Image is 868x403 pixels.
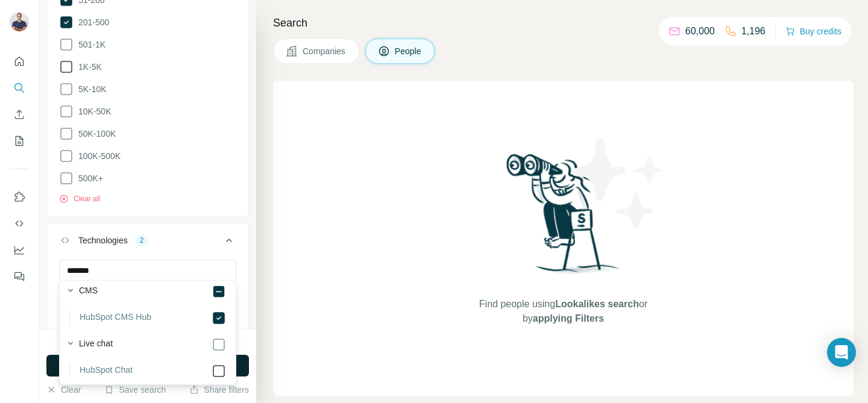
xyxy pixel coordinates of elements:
[59,193,100,204] button: Clear all
[555,299,639,309] span: Lookalikes search
[74,128,116,140] span: 50K-100K
[104,384,166,396] button: Save search
[10,239,29,261] button: Dashboard
[135,235,149,246] div: 2
[741,24,766,39] p: 1,196
[467,297,659,326] span: Find people using or by
[74,61,102,73] span: 1K-5K
[10,77,29,99] button: Search
[395,45,423,57] span: People
[10,213,29,234] button: Use Surfe API
[74,172,103,184] span: 500K+
[10,186,29,208] button: Use Surfe on LinkedIn
[10,130,29,152] button: My lists
[189,384,249,396] button: Share filters
[827,338,856,367] div: Open Intercom Messenger
[10,104,29,125] button: Enrich CSV
[79,284,98,299] label: CMS
[78,234,128,246] div: Technologies
[74,83,107,95] span: 5K-10K
[74,105,111,117] span: 10K-50K
[501,151,626,285] img: Surfe Illustration - Woman searching with binoculars
[785,23,841,40] button: Buy credits
[273,14,854,31] h4: Search
[564,129,672,237] img: Surfe Illustration - Stars
[685,24,715,39] p: 60,000
[303,45,347,57] span: Companies
[47,226,248,260] button: Technologies2
[80,364,133,378] label: HubSpot Chat
[10,266,29,287] button: Feedback
[74,16,109,28] span: 201-500
[46,384,81,396] button: Clear
[10,12,29,31] img: Avatar
[80,311,151,325] label: HubSpot CMS Hub
[74,39,105,51] span: 501-1K
[74,150,121,162] span: 100K-500K
[46,355,249,376] button: Run search
[79,337,113,352] label: Live chat
[533,313,604,323] span: applying Filters
[10,51,29,72] button: Quick start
